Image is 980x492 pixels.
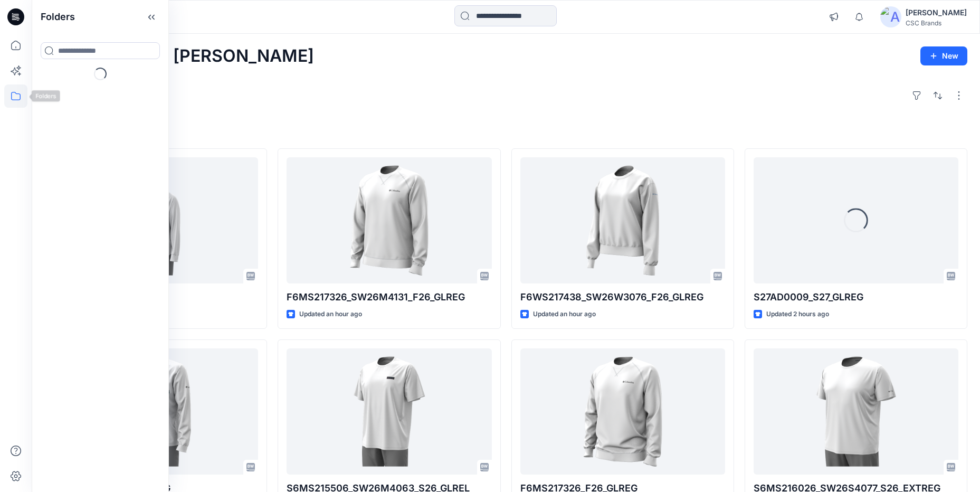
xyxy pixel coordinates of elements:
p: Updated 2 hours ago [766,309,829,320]
a: F6WS217438_SW26W3076_F26_GLREG [520,157,725,283]
h4: Styles [44,125,967,138]
a: S6MS216026_SW26S4077_S26_EXTREG [754,348,958,475]
button: New [920,46,967,65]
p: Updated an hour ago [299,309,362,320]
div: [PERSON_NAME] [906,6,967,19]
p: S27AD0009_S27_GLREG [754,290,958,305]
div: CSC Brands [906,19,967,27]
p: Updated an hour ago [533,309,596,320]
a: S6MS215506_SW26M4063_S26_GLREL [287,348,491,475]
a: F6MS217326_SW26M4131_F26_GLREG [287,157,491,283]
a: F6MS217326_F26_GLREG [520,348,725,475]
p: F6WS217438_SW26W3076_F26_GLREG [520,290,725,305]
p: F6MS217326_SW26M4131_F26_GLREG [287,290,491,305]
img: avatar [880,6,901,27]
h2: Welcome back, [PERSON_NAME] [44,46,314,66]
